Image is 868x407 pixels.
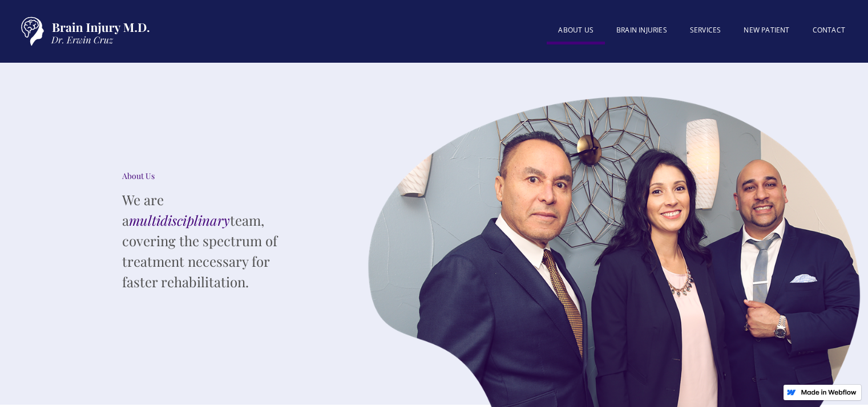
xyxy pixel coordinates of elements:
[679,19,733,42] a: SERVICES
[547,19,605,44] a: About US
[122,170,293,182] div: About Us
[801,389,857,395] img: Made in Webflow
[801,19,857,42] a: Contact
[605,19,679,42] a: BRAIN INJURIES
[732,19,801,42] a: New patient
[122,189,293,292] p: We are a team, covering the spectrum of treatment necessary for faster rehabilitation.
[11,11,154,51] a: home
[129,211,230,229] em: multidisciplinary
